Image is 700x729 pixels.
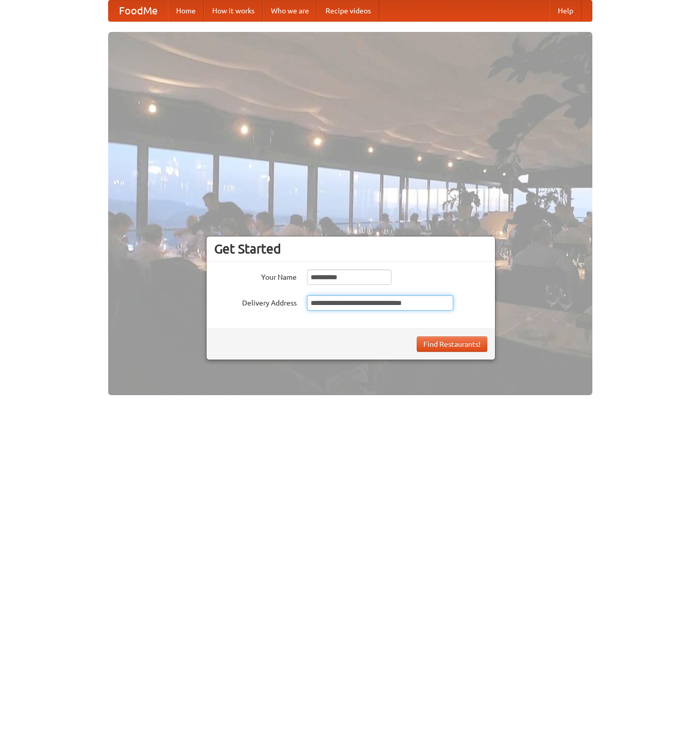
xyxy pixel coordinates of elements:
a: Recipe videos [317,1,379,21]
h3: Get Started [214,241,487,257]
a: Home [168,1,204,21]
label: Delivery Address [214,295,297,308]
a: Who we are [263,1,317,21]
a: Help [550,1,582,21]
button: Find Restaurants! [417,336,487,352]
label: Your Name [214,269,297,282]
a: How it works [204,1,263,21]
a: FoodMe [109,1,168,21]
